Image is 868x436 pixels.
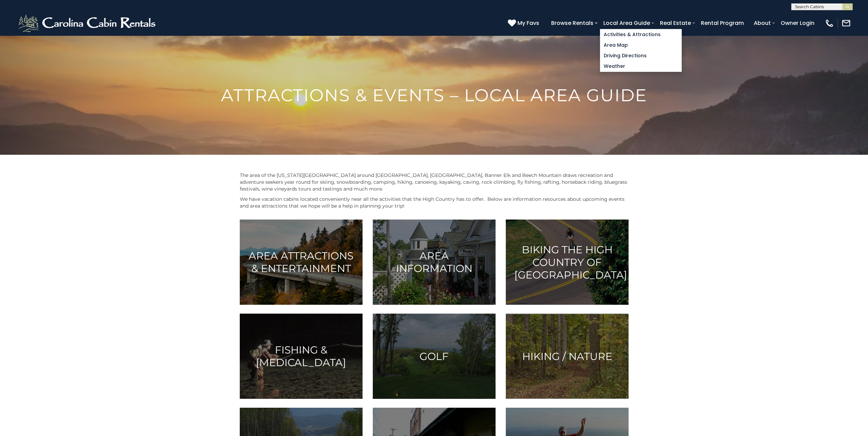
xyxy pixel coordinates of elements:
[750,17,774,29] a: About
[240,172,629,192] p: The area of the [US_STATE][GEOGRAPHIC_DATA] around [GEOGRAPHIC_DATA], [GEOGRAPHIC_DATA], Banner E...
[381,250,487,275] h3: Area Information
[514,350,620,363] h3: Hiking / Nature
[825,18,834,28] img: phone-regular-white.png
[381,350,487,363] h3: Golf
[657,17,694,29] a: Real Estate
[777,17,818,29] a: Owner Login
[248,344,354,369] h3: Fishing & [MEDICAL_DATA]
[240,220,363,305] a: Area Attractions & Entertainment
[517,19,539,27] span: My Favs
[17,13,159,33] img: White-1-2.png
[548,17,597,29] a: Browse Rentals
[841,18,851,28] img: mail-regular-white.png
[508,19,541,28] a: My Favs
[600,61,681,72] a: Weather
[600,29,681,40] a: Activities & Attractions
[697,17,747,29] a: Rental Program
[240,314,363,399] a: Fishing & [MEDICAL_DATA]
[600,50,681,61] a: Driving Directions
[514,243,620,281] h3: Biking the High Country of [GEOGRAPHIC_DATA]
[600,40,681,50] a: Area Map
[506,220,629,305] a: Biking the High Country of [GEOGRAPHIC_DATA]
[600,17,653,29] a: Local Area Guide
[373,220,496,305] a: Area Information
[506,314,629,399] a: Hiking / Nature
[240,196,629,209] p: We have vacation cabins located conveniently near all the activities that the High Country has to...
[248,250,354,275] h3: Area Attractions & Entertainment
[373,314,496,399] a: Golf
